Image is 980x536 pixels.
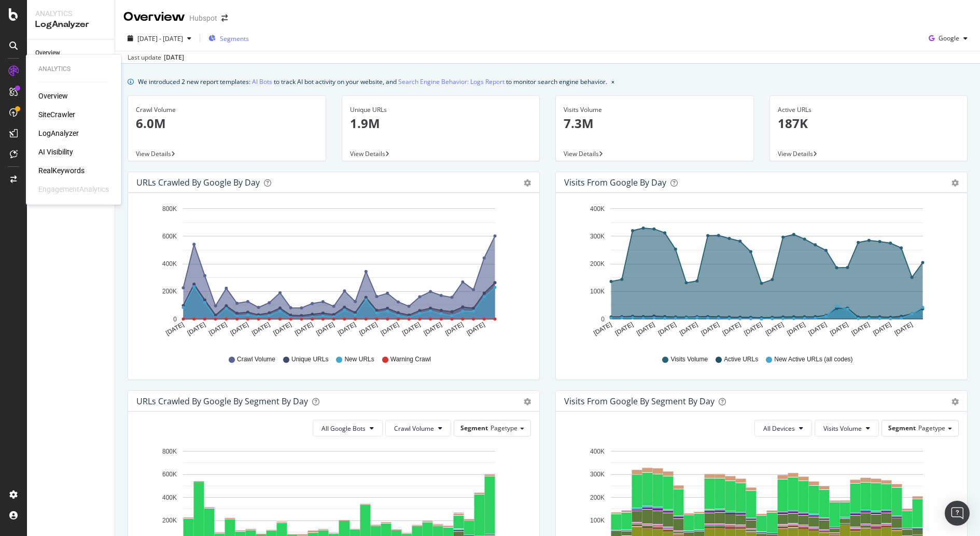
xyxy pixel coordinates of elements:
[893,321,914,337] text: [DATE]
[220,34,249,43] span: Segments
[136,149,171,158] span: View Details
[823,424,862,433] span: Visits Volume
[229,321,250,337] text: [DATE]
[657,321,678,337] text: [DATE]
[162,517,177,524] text: 200K
[272,321,293,337] text: [DATE]
[807,321,828,337] text: [DATE]
[250,321,271,337] text: [DATE]
[390,355,431,364] span: Warning Crawl
[38,147,73,157] a: AI Visibility
[38,128,79,138] a: LogAnalyzer
[721,321,742,337] text: [DATE]
[951,398,959,405] div: gear
[38,109,75,120] div: SiteCrawler
[162,471,177,478] text: 600K
[136,201,526,345] svg: A chart.
[700,321,721,337] text: [DATE]
[939,34,959,43] span: Google
[173,316,177,323] text: 0
[763,424,795,433] span: All Devices
[293,321,314,337] text: [DATE]
[590,448,605,455] text: 400K
[137,34,183,43] span: [DATE] - [DATE]
[945,501,970,526] div: Open Intercom Messenger
[743,321,764,337] text: [DATE]
[207,321,228,337] text: [DATE]
[925,30,972,47] button: Google
[350,105,532,115] div: Unique URLs
[564,149,599,158] span: View Details
[380,321,400,337] text: [DATE]
[162,260,177,267] text: 400K
[123,8,185,26] div: Overview
[38,165,85,176] a: RealKeywords
[136,105,318,115] div: Crawl Volume
[564,105,746,115] div: Visits Volume
[774,355,852,364] span: New Active URLs (all codes)
[754,420,812,436] button: All Devices
[38,65,109,74] div: Analytics
[313,420,383,436] button: All Google Bots
[601,316,605,323] text: 0
[778,115,960,132] p: 187K
[189,13,217,23] div: Hubspot
[128,76,968,87] div: info banner
[778,149,813,158] span: View Details
[162,288,177,295] text: 200K
[344,355,374,364] span: New URLs
[951,179,959,187] div: gear
[398,76,505,87] a: Search Engine Behavior: Logs Report
[162,448,177,455] text: 800K
[128,53,184,62] div: Last update
[38,184,109,194] div: EngagementAnalytics
[590,517,605,524] text: 100K
[35,19,106,31] div: LogAnalyzer
[123,30,195,47] button: [DATE] - [DATE]
[678,321,699,337] text: [DATE]
[35,48,107,59] a: Overview
[786,321,806,337] text: [DATE]
[888,424,916,432] span: Segment
[564,201,954,345] svg: A chart.
[394,424,434,433] span: Crawl Volume
[724,355,758,364] span: Active URLs
[221,15,228,22] div: arrow-right-arrow-left
[136,115,318,132] p: 6.0M
[401,321,422,337] text: [DATE]
[162,205,177,213] text: 800K
[291,355,328,364] span: Unique URLs
[35,8,106,19] div: Analytics
[315,321,336,337] text: [DATE]
[564,177,666,188] div: Visits from Google by day
[136,396,308,406] div: URLs Crawled by Google By Segment By Day
[829,321,849,337] text: [DATE]
[466,321,486,337] text: [DATE]
[350,149,385,158] span: View Details
[564,115,746,132] p: 7.3M
[423,321,443,337] text: [DATE]
[237,355,275,364] span: Crawl Volume
[609,74,617,89] button: close banner
[385,420,451,436] button: Crawl Volume
[35,48,60,59] div: Overview
[614,321,635,337] text: [DATE]
[524,398,531,405] div: gear
[38,91,68,101] a: Overview
[590,288,605,295] text: 100K
[815,420,879,436] button: Visits Volume
[162,233,177,240] text: 600K
[350,115,532,132] p: 1.9M
[358,321,379,337] text: [DATE]
[872,321,892,337] text: [DATE]
[164,321,185,337] text: [DATE]
[444,321,465,337] text: [DATE]
[778,105,960,115] div: Active URLs
[590,471,605,478] text: 300K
